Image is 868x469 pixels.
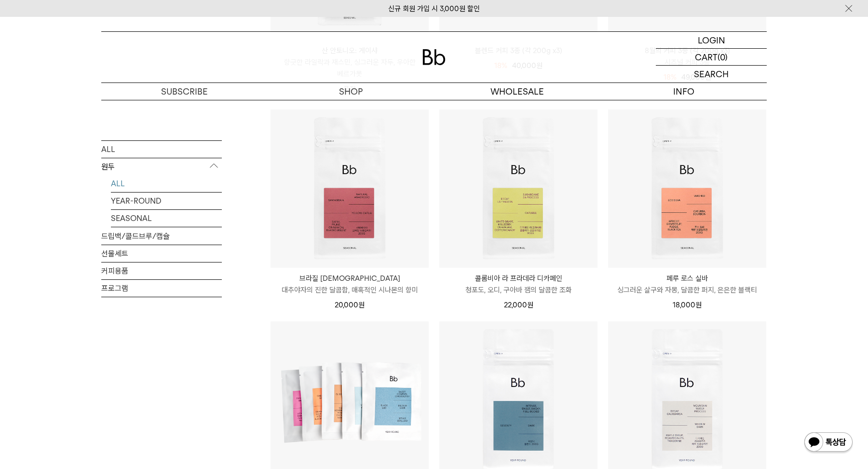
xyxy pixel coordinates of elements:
a: ALL [101,140,222,157]
a: 드립백/콜드브루/캡슐 [101,227,222,244]
p: WHOLESALE [434,83,600,100]
a: SHOP [268,83,434,100]
p: (0) [718,49,728,65]
img: 로고 [422,49,446,65]
span: 원 [695,301,702,309]
span: 원 [527,301,533,309]
p: 페루 로스 실바 [608,273,766,284]
span: 18,000 [673,301,702,309]
img: 브라질 사맘바이아 [271,110,429,268]
a: 콜롬비아 라 프라데라 디카페인 청포도, 오디, 구아바 잼의 달콤한 조화 [439,273,597,296]
a: 선물세트 [101,245,222,262]
span: 원 [358,301,365,309]
span: 20,000 [335,301,365,309]
p: 청포도, 오디, 구아바 잼의 달콤한 조화 [439,284,597,296]
span: 22,000 [504,301,533,309]
img: 카카오톡 채널 1:1 채팅 버튼 [803,431,854,455]
a: 커피용품 [101,262,222,279]
a: LOGIN [656,32,767,49]
a: CART (0) [656,49,767,66]
p: INFO [600,83,767,100]
p: 싱그러운 살구와 자몽, 달콤한 퍼지, 은은한 블랙티 [608,284,766,296]
p: 대추야자의 진한 달콤함, 매혹적인 시나몬의 향미 [271,284,429,296]
a: YEAR-ROUND [111,192,222,209]
img: 콜롬비아 라 프라데라 디카페인 [439,110,597,268]
img: 페루 로스 실바 [608,110,766,268]
a: 페루 로스 실바 싱그러운 살구와 자몽, 달콤한 퍼지, 은은한 블랙티 [608,273,766,296]
p: SEARCH [694,66,729,83]
p: 콜롬비아 라 프라데라 디카페인 [439,273,597,284]
p: 원두 [101,158,222,175]
a: 브라질 [DEMOGRAPHIC_DATA] 대추야자의 진한 달콤함, 매혹적인 시나몬의 향미 [271,273,429,296]
a: SUBSCRIBE [101,83,268,100]
a: ALL [111,175,222,192]
a: 신규 회원 가입 시 3,000원 할인 [388,4,480,13]
p: 브라질 [DEMOGRAPHIC_DATA] [271,273,429,284]
p: LOGIN [698,32,725,48]
p: CART [695,49,718,65]
a: 프로그램 [101,279,222,296]
a: SEASONAL [111,209,222,226]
